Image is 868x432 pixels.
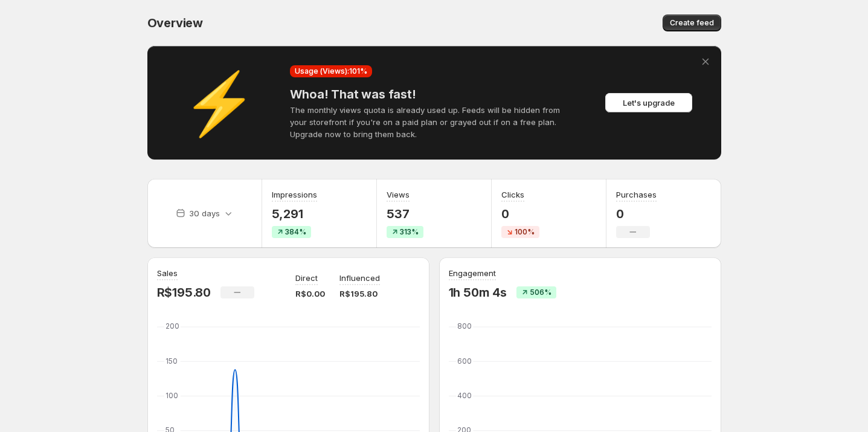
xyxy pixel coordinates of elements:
h3: Engagement [449,267,496,279]
text: 100 [166,391,178,400]
span: 100% [515,227,535,237]
p: 0 [501,207,539,221]
p: 1h 50m 4s [449,285,507,300]
button: Let's upgrade [605,93,692,112]
p: Direct [295,272,318,284]
p: 5,291 [272,207,317,221]
span: Let's upgrade [623,97,675,109]
div: ⚡ [159,97,280,109]
button: Create feed [663,15,721,31]
p: 537 [387,207,423,221]
span: 384% [285,227,306,237]
p: R$195.80 [339,288,380,300]
h4: Whoa! That was fast! [290,87,579,102]
p: R$0.00 [295,288,325,300]
p: R$195.80 [157,285,211,300]
h3: Sales [157,267,178,279]
span: Create feed [670,18,714,28]
p: Influenced [339,272,380,284]
text: 400 [457,391,472,400]
span: 313% [400,227,419,237]
h3: Purchases [616,189,657,201]
span: 506% [530,288,551,297]
p: The monthly views quota is already used up. Feeds will be hidden from your storefront if you're o... [290,104,579,140]
h3: Clicks [501,189,524,201]
text: 200 [166,321,179,330]
h3: Views [387,189,410,201]
text: 150 [166,356,178,366]
text: 800 [457,321,472,330]
div: Usage (Views): 101 % [290,65,372,77]
h3: Impressions [272,189,317,201]
text: 600 [457,356,472,366]
p: 30 days [189,207,220,219]
span: Overview [147,16,203,30]
p: 0 [616,207,657,221]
